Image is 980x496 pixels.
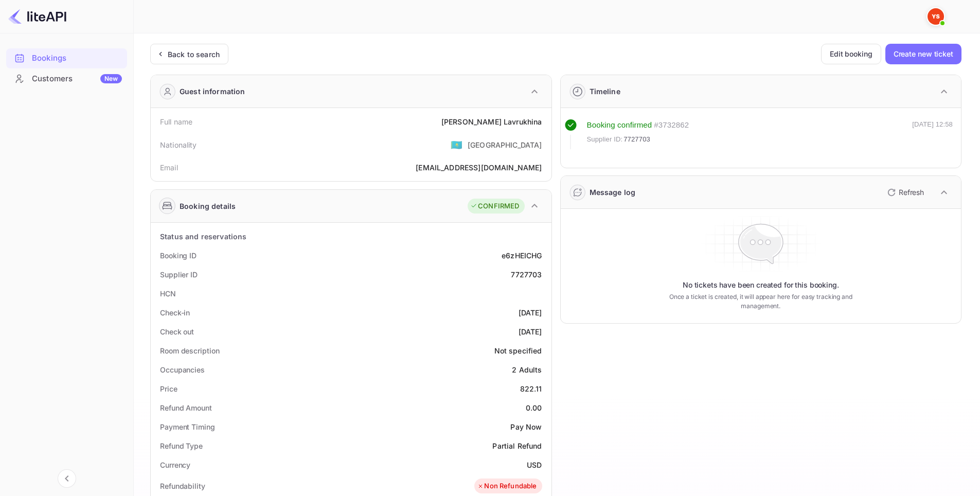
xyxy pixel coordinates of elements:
div: Price [160,383,177,394]
div: 822.11 [520,383,542,394]
div: Refund Type [160,440,203,451]
div: Booking confirmed [587,119,652,131]
div: 2 Adults [512,364,542,375]
div: 7727703 [511,269,542,280]
div: Pay Now [510,421,542,432]
div: e6zHEICHG [502,250,542,261]
a: Bookings [6,48,127,67]
div: Booking ID [160,250,197,261]
div: Status and reservations [160,231,246,242]
img: Yandex Support [928,8,944,25]
div: Email [160,162,178,173]
div: Non Refundable [477,481,537,491]
span: Supplier ID: [587,134,623,145]
div: Booking details [180,201,236,211]
div: Check out [160,326,194,337]
div: Guest information [180,86,245,97]
div: HCN [160,288,176,299]
div: # 3732862 [654,119,689,131]
div: [GEOGRAPHIC_DATA] [468,139,542,150]
a: CustomersNew [6,69,127,88]
p: No tickets have been created for this booking. [683,280,839,290]
div: Back to search [168,49,220,60]
div: USD [527,459,542,470]
div: Refund Amount [160,402,212,413]
div: Full name [160,116,192,127]
div: 0.00 [526,402,542,413]
div: Timeline [590,86,620,97]
p: Once a ticket is created, it will appear here for easy tracking and management. [653,292,868,311]
div: Customers [32,73,122,85]
img: LiteAPI logo [8,8,66,25]
div: [EMAIL_ADDRESS][DOMAIN_NAME] [416,162,542,173]
div: Bookings [32,52,122,64]
div: Refundability [160,481,205,491]
div: [DATE] 12:58 [912,119,953,149]
div: CustomersNew [6,69,127,89]
div: CONFIRMED [470,201,519,211]
div: Supplier ID [160,269,198,280]
div: Payment Timing [160,421,215,432]
div: Not specified [494,345,542,356]
button: Refresh [881,184,928,201]
div: Bookings [6,48,127,68]
span: 7727703 [623,134,650,145]
div: Check-in [160,307,190,318]
div: Room description [160,345,219,356]
div: Currency [160,459,190,470]
div: Message log [590,187,636,198]
div: [DATE] [519,307,542,318]
div: [PERSON_NAME] Lavrukhina [441,116,542,127]
p: Refresh [899,187,924,198]
div: Nationality [160,139,197,150]
button: Create new ticket [885,44,961,64]
button: Collapse navigation [58,469,76,488]
div: New [100,74,122,83]
div: Partial Refund [492,440,542,451]
div: [DATE] [519,326,542,337]
span: United States [451,135,462,154]
button: Edit booking [821,44,881,64]
div: Occupancies [160,364,205,375]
